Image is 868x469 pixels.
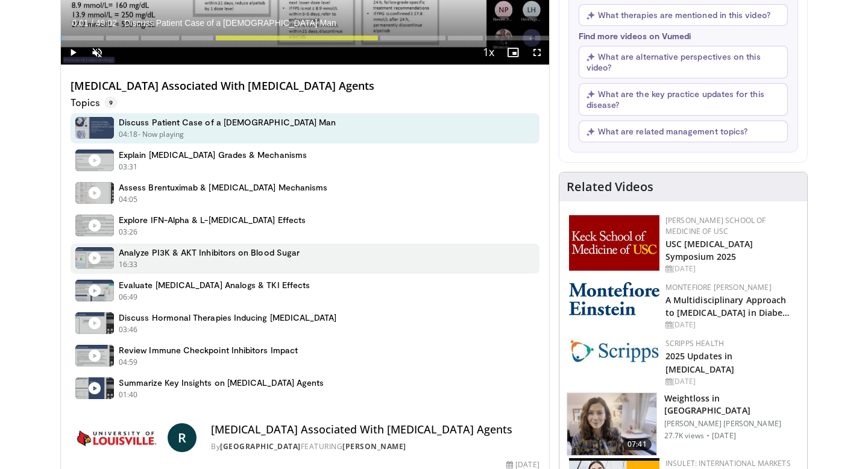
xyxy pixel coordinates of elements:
p: - Now playing [138,129,184,140]
h4: Assess Brentuximab & [MEDICAL_DATA] Mechanisms [119,182,327,193]
button: What therapies are mentioned in this video? [579,4,788,26]
a: Montefiore [PERSON_NAME] [665,282,772,292]
h4: Summarize Key Insights on [MEDICAL_DATA] Agents [119,377,324,388]
a: Scripps Health [665,338,724,348]
button: What are related management topics? [579,121,788,142]
a: [PERSON_NAME] [342,441,406,452]
a: R [168,423,197,452]
p: 04:59 [119,357,138,368]
a: [PERSON_NAME] School of Medicine of USC [665,215,766,236]
h4: [MEDICAL_DATA] Associated With [MEDICAL_DATA] Agents [211,423,539,436]
span: 9 [104,96,118,109]
span: 0:01 [72,18,88,28]
a: 2025 Updates in [MEDICAL_DATA] [665,350,734,374]
h4: Explain [MEDICAL_DATA] Grades & Mechanisms [119,150,307,160]
div: Progress Bar [61,36,549,40]
div: By FEATURING [211,441,539,452]
img: b0142b4c-93a1-4b58-8f91-5265c282693c.png.150x105_q85_autocrop_double_scale_upscale_version-0.2.png [569,282,659,315]
button: What are alternative perspectives on this video? [579,46,788,78]
a: USC [MEDICAL_DATA] Symposium 2025 [665,238,753,262]
img: c9f2b0b7-b02a-4276-a72a-b0cbb4230bc1.jpg.150x105_q85_autocrop_double_scale_upscale_version-0.2.jpg [569,338,659,363]
p: 06:49 [119,292,138,303]
button: What are the key practice updates for this disease? [579,83,788,116]
h4: [MEDICAL_DATA] Associated With [MEDICAL_DATA] Agents [71,80,539,93]
p: [PERSON_NAME] [PERSON_NAME] [664,419,800,429]
h4: Related Videos [567,180,653,194]
a: Insulet: International Markets [665,458,791,468]
p: Find more videos on Vumedi [579,31,788,41]
h3: Weightloss in [GEOGRAPHIC_DATA] [664,392,800,417]
span: 49:02 [96,18,117,28]
button: Enable picture-in-picture mode [501,40,525,65]
span: Discuss Patient Case of a [DEMOGRAPHIC_DATA] Man [124,17,336,28]
img: 7b941f1f-d101-407a-8bfa-07bd47db01ba.png.150x105_q85_autocrop_double_scale_upscale_version-0.2.jpg [569,215,659,271]
h4: Evaluate [MEDICAL_DATA] Analogs & TKI Effects [119,280,310,291]
h4: Discuss Hormonal Therapies Inducing [MEDICAL_DATA] [119,312,337,323]
h4: Analyze PI3K & AKT Inhibitors on Blood Sugar [119,247,300,258]
a: 07:41 Weightloss in [GEOGRAPHIC_DATA] [PERSON_NAME] [PERSON_NAME] 27.7K views · [DATE] [567,392,800,456]
p: 16:33 [119,259,138,270]
button: Playback Rate [477,40,501,65]
a: [GEOGRAPHIC_DATA] [220,441,301,452]
p: Topics [71,96,118,109]
button: Unmute [85,40,109,65]
div: [DATE] [665,376,797,387]
p: 03:31 [119,162,138,172]
h4: Explore IFN-Alpha & L-[MEDICAL_DATA] Effects [119,215,306,225]
a: A Multidisciplinary Approach to [MEDICAL_DATA] in Diabe… [665,294,790,318]
p: 27.7K views [664,431,704,441]
p: 04:18 [119,129,138,140]
span: / [91,18,93,28]
img: University of Louisville [71,423,163,452]
p: 03:46 [119,324,138,335]
p: 04:05 [119,194,138,205]
p: [DATE] [712,431,736,441]
button: Play [61,40,85,65]
h4: Review Immune Checkpoint Inhibitors Impact [119,345,298,356]
img: 9983fed1-7565-45be-8934-aef1103ce6e2.150x105_q85_crop-smart_upscale.jpg [567,393,656,456]
p: 01:40 [119,389,138,400]
span: 07:41 [623,438,652,450]
h4: Discuss Patient Case of a [DEMOGRAPHIC_DATA] Man [119,117,336,128]
div: [DATE] [665,263,797,274]
div: · [706,431,709,441]
div: [DATE] [665,319,797,330]
p: 03:26 [119,227,138,238]
button: Fullscreen [525,40,549,65]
